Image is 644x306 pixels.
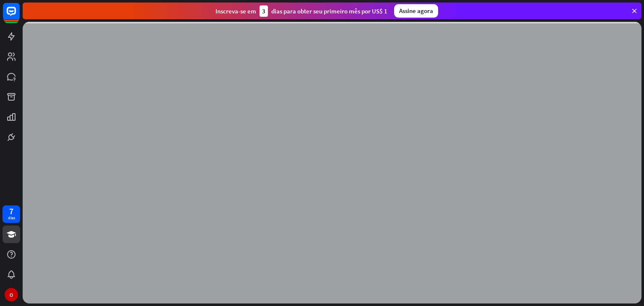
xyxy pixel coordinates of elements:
[3,205,20,223] a: 7 dias
[9,206,13,216] font: 7
[216,7,256,15] font: Inscreva-se em
[271,7,387,15] font: dias para obter seu primeiro mês por US$ 1
[5,288,18,301] div: O
[399,7,433,15] font: Assine agora
[262,7,265,15] font: 3
[8,215,15,220] font: dias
